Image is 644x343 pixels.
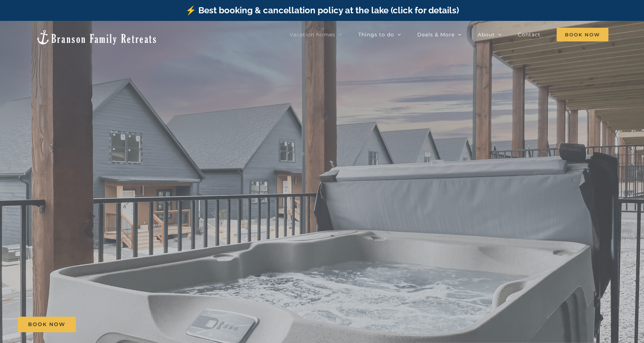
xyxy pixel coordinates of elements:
[518,32,540,37] span: Contact
[28,321,65,328] span: Book Now
[358,32,394,37] span: Things to do
[358,27,401,42] a: Things to do
[18,317,76,332] a: Book Now
[290,27,342,42] a: Vacation homes
[518,27,540,42] a: Contact
[417,27,461,42] a: Deals & More
[290,27,608,42] nav: Main Menu
[417,32,455,37] span: Deals & More
[36,29,157,45] img: Branson Family Retreats Logo
[290,32,335,37] span: Vacation homes
[478,27,502,42] a: About
[478,32,495,37] span: About
[557,28,608,41] span: Book Now
[185,5,459,15] a: ⚡️ Best booking & cancellation policy at the lake (click for details)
